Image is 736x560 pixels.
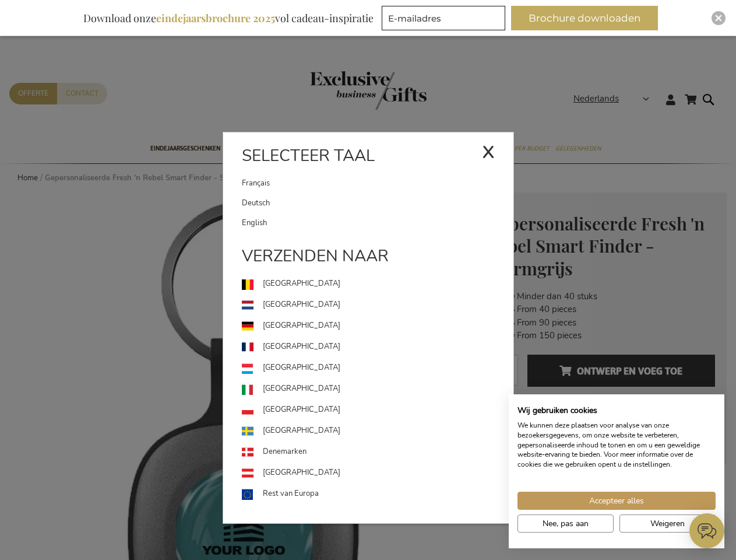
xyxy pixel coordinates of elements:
a: [GEOGRAPHIC_DATA] [242,316,513,337]
button: Accepteer alle cookies [517,492,716,510]
a: [GEOGRAPHIC_DATA] [242,295,513,316]
p: We kunnen deze plaatsen voor analyse van onze bezoekersgegevens, om onze website te verbeteren, g... [517,421,716,470]
input: E-mailadres [382,6,505,30]
img: Close [715,15,722,22]
div: x [482,133,495,168]
b: eindejaarsbrochure 2025 [156,11,275,25]
a: [GEOGRAPHIC_DATA] [242,274,513,295]
a: Deutsch [242,193,513,213]
a: [GEOGRAPHIC_DATA] [242,421,513,442]
a: Français [242,173,482,193]
button: Brochure downloaden [511,6,658,30]
a: [GEOGRAPHIC_DATA] [242,337,513,358]
div: Verzenden naar [223,244,513,274]
a: [GEOGRAPHIC_DATA] [242,463,513,484]
button: Alle cookies weigeren [619,514,716,533]
a: [GEOGRAPHIC_DATA] [242,379,513,400]
a: Denemarken [242,442,513,463]
form: marketing offers and promotions [382,6,509,34]
button: Pas cookie voorkeuren aan [517,514,614,533]
span: Nee, pas aan [543,517,589,530]
h2: Wij gebruiken cookies [517,405,716,416]
a: English [242,213,513,233]
iframe: belco-activator-frame [689,513,724,548]
div: Selecteer taal [223,144,513,173]
span: Accepteer alles [589,495,644,507]
a: Rest van Europa [242,484,513,505]
a: [GEOGRAPHIC_DATA] [242,358,513,379]
div: Download onze vol cadeau-inspiratie [78,6,379,30]
span: Weigeren [650,517,685,530]
div: Close [712,11,726,25]
a: [GEOGRAPHIC_DATA] [242,400,513,421]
